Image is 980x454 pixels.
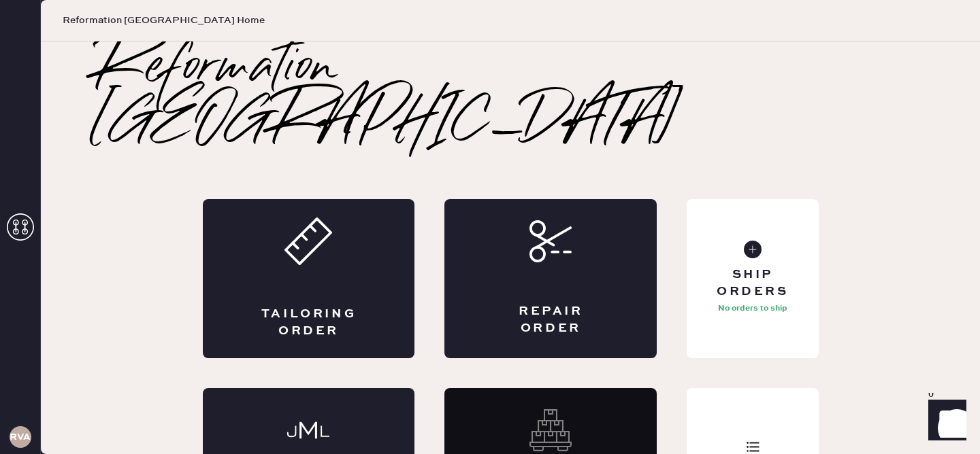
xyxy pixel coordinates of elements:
h3: RVA [10,432,31,442]
div: Ship Orders [698,266,807,300]
div: Repair Order [499,303,602,337]
iframe: Front Chat [915,393,974,451]
h2: Reformation [GEOGRAPHIC_DATA] [95,41,926,150]
p: No orders to ship [718,300,787,317]
div: Tailoring Order [257,306,361,340]
span: Reformation [GEOGRAPHIC_DATA] Home [63,14,265,27]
